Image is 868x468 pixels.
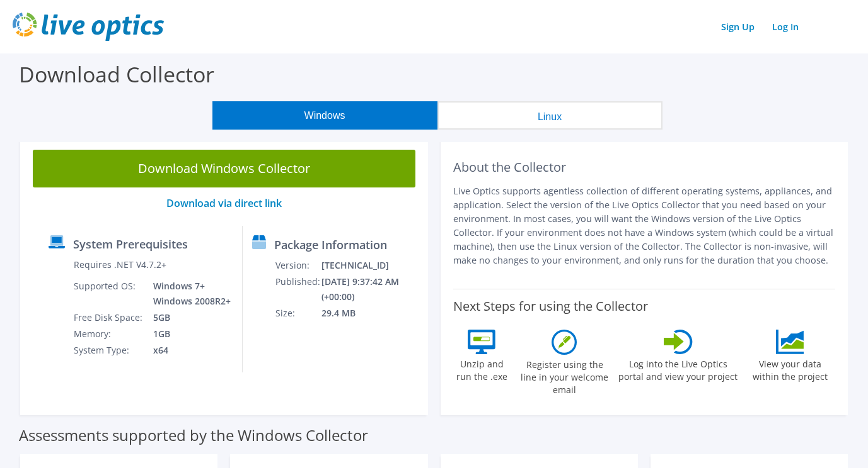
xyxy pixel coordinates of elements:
a: Download Windows Collector [33,150,415,187]
label: Next Steps for using the Collector [453,299,648,314]
td: System Type: [73,342,144,359]
label: System Prerequisites [73,238,188,250]
td: [TECHNICAL_ID] [321,257,422,274]
td: Memory: [73,326,144,342]
td: Published: [275,274,321,305]
label: View your data within the project [744,354,835,383]
td: 5GB [144,309,232,326]
label: Requires .NET V4.7.2+ [74,259,166,271]
td: Supported OS: [73,278,144,309]
a: Log In [766,18,805,36]
td: 1GB [144,326,232,342]
label: Assessments supported by the Windows Collector [19,429,368,442]
h2: About the Collector [453,160,836,175]
label: Log into the Live Optics portal and view your project [618,354,739,383]
label: Unzip and run the .exe [453,354,511,383]
td: 29.4 MB [321,305,422,321]
a: Download via direct link [166,196,282,210]
td: Windows 7+ Windows 2008R2+ [144,278,232,309]
td: [DATE] 9:37:42 AM (+00:00) [321,274,422,305]
button: Windows [212,101,437,130]
td: x64 [144,342,232,359]
td: Size: [275,305,321,321]
label: Register using the line in your welcome email [518,355,612,396]
a: Sign Up [715,18,761,36]
button: Linux [437,101,663,130]
label: Package Information [274,238,387,251]
td: Free Disk Space: [73,309,144,326]
p: Live Optics supports agentless collection of different operating systems, appliances, and applica... [453,184,836,267]
label: Download Collector [19,60,214,89]
td: Version: [275,257,321,274]
img: live_optics_svg.svg [13,13,164,41]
